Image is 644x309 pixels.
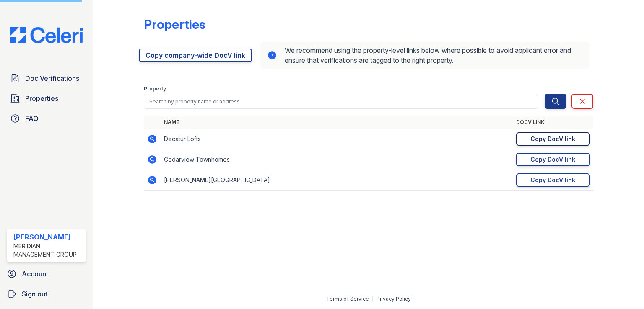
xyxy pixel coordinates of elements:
div: Properties [144,17,205,32]
span: Properties [25,93,58,103]
td: Cedarview Townhomes [161,149,513,170]
div: Copy DocV link [530,176,575,184]
a: Account [3,265,89,282]
a: Properties [7,90,86,107]
div: Meridian Management Group [13,242,83,259]
th: Name [161,116,513,129]
div: | [372,296,374,302]
a: Privacy Policy [377,296,411,302]
div: Copy DocV link [530,155,575,164]
td: [PERSON_NAME][GEOGRAPHIC_DATA] [161,170,513,191]
td: Decatur Lofts [161,129,513,149]
a: Terms of Service [326,296,369,302]
span: Account [22,269,48,279]
input: Search by property name or address [144,94,538,109]
div: [PERSON_NAME] [13,232,83,242]
a: Copy DocV link [516,132,590,146]
div: Copy DocV link [530,135,575,143]
th: DocV Link [513,116,593,129]
a: Sign out [3,286,89,302]
a: Doc Verifications [7,70,86,87]
a: Copy DocV link [516,173,590,187]
img: CE_Logo_Blue-a8612792a0a2168367f1c8372b55b34899dd931a85d93a1a3d3e32e68fde9ad4.png [3,27,89,43]
span: FAQ [25,113,39,124]
div: We recommend using the property-level links below where possible to avoid applicant error and ens... [260,42,590,69]
a: FAQ [7,110,86,127]
span: Doc Verifications [25,73,79,83]
a: Copy DocV link [516,153,590,166]
span: Sign out [22,289,47,299]
a: Copy company-wide DocV link [139,49,252,62]
label: Property [144,85,166,92]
